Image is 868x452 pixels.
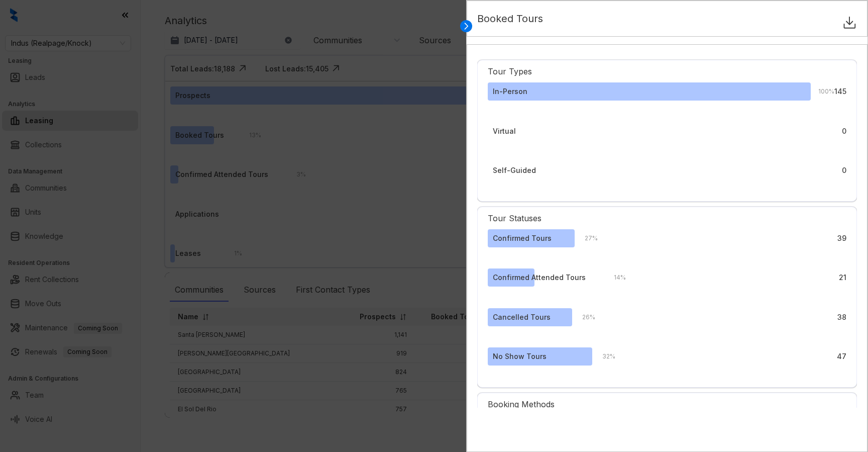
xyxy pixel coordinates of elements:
[842,165,846,176] div: 0
[493,86,527,97] div: In-Person
[477,11,543,34] p: Booked Tours
[839,272,846,283] div: 21
[592,351,615,362] div: 32 %
[842,126,846,137] div: 0
[837,351,846,362] div: 47
[572,312,595,323] div: 26 %
[493,233,552,244] div: Confirmed Tours
[488,393,846,415] div: Booking Methods
[493,351,547,362] div: No Show Tours
[493,165,536,176] div: Self-Guided
[837,233,846,244] div: 39
[834,86,846,97] div: 145
[488,60,846,82] div: Tour Types
[493,312,551,323] div: Cancelled Tours
[575,233,598,244] div: 27 %
[808,86,834,97] div: 100 %
[493,272,586,283] div: Confirmed Attended Tours
[842,15,857,30] img: Download
[604,272,626,283] div: 14 %
[488,207,846,229] div: Tour Statuses
[493,126,516,137] div: Virtual
[837,312,846,323] div: 38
